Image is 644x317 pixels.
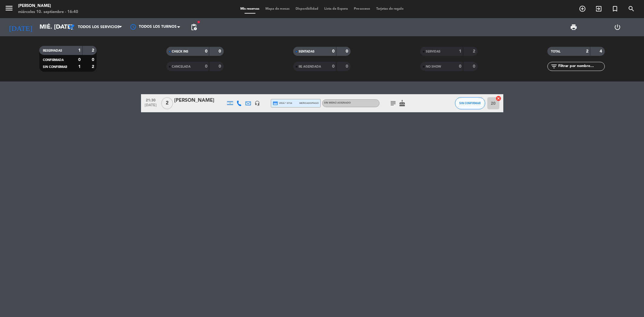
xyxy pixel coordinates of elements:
[219,49,222,53] strong: 0
[18,3,78,9] div: [PERSON_NAME]
[92,58,95,62] strong: 0
[78,65,81,69] strong: 1
[459,101,481,105] span: SIN CONFIRMAR
[473,49,476,53] strong: 2
[558,63,604,70] input: Filtrar por nombre...
[346,64,349,69] strong: 0
[205,64,207,69] strong: 0
[78,58,81,62] strong: 0
[579,5,586,12] i: add_circle_outline
[5,4,14,13] i: menu
[426,50,441,53] span: SERVIDAS
[43,59,64,62] span: CONFIRMADA
[56,24,63,31] i: arrow_drop_down
[299,50,315,53] span: SENTADAS
[273,101,278,106] i: credit_card
[143,103,158,110] span: [DATE]
[5,4,14,15] button: menu
[455,97,485,109] button: SIN CONFIRMAR
[174,97,226,104] div: [PERSON_NAME]
[346,49,349,53] strong: 0
[92,48,95,53] strong: 2
[324,102,351,104] span: Sin menú asignado
[78,25,120,29] span: Todos los servicios
[293,7,321,11] span: Disponibilidad
[570,24,577,31] span: print
[299,65,321,68] span: RE AGENDADA
[332,64,335,69] strong: 0
[190,24,197,31] span: pending_actions
[351,7,373,11] span: Pre-acceso
[273,101,292,106] span: visa * 0716
[332,49,335,53] strong: 0
[595,5,602,12] i: exit_to_app
[614,24,621,31] i: power_settings_new
[197,20,200,24] span: fiber_manual_record
[43,49,62,52] span: RESERVADAS
[459,49,461,53] strong: 1
[92,65,95,69] strong: 2
[399,100,406,107] i: cake
[321,7,351,11] span: Lista de Espera
[550,63,558,70] i: filter_list
[586,49,588,53] strong: 2
[18,9,78,15] div: miércoles 10. septiembre - 16:40
[78,48,81,53] strong: 1
[595,18,639,36] div: LOG OUT
[172,50,188,53] span: CHECK INS
[473,64,476,69] strong: 0
[255,101,260,106] i: headset_mic
[161,97,173,109] span: 2
[373,7,407,11] span: Tarjetas de regalo
[43,66,67,69] span: SIN CONFIRMAR
[205,49,207,53] strong: 0
[495,95,501,101] i: cancel
[237,7,262,11] span: Mis reservas
[172,65,191,68] span: CANCELADA
[219,64,222,69] strong: 0
[611,5,619,12] i: turned_in_not
[262,7,293,11] span: Mapa de mesas
[143,96,158,103] span: 21:30
[5,21,37,34] i: [DATE]
[551,50,560,53] span: TOTAL
[299,101,319,105] span: mercadopago
[389,100,397,107] i: subject
[628,5,635,12] i: search
[459,64,461,69] strong: 0
[426,65,441,68] span: NO SHOW
[600,49,603,53] strong: 4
